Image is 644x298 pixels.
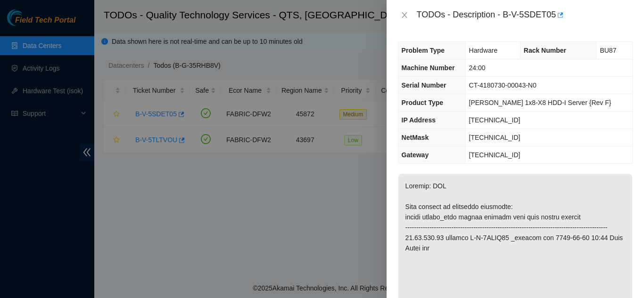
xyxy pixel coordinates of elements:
div: TODOs - Description - B-V-5SDET05 [417,8,633,23]
span: 24:00 [469,64,486,72]
span: Rack Number [524,47,566,54]
span: close [401,11,408,19]
span: [TECHNICAL_ID] [469,151,520,159]
span: CT-4180730-00043-N0 [469,81,537,89]
span: [TECHNICAL_ID] [469,116,520,124]
span: IP Address [402,116,436,124]
span: Problem Type [402,47,445,54]
span: Machine Number [402,64,455,72]
span: Hardware [469,47,498,54]
span: Gateway [402,151,429,159]
span: NetMask [402,134,429,141]
span: [TECHNICAL_ID] [469,134,520,141]
button: Close [398,11,411,20]
span: Product Type [402,99,443,106]
span: Serial Number [402,81,446,89]
span: [PERSON_NAME] 1x8-X8 HDD-I Server {Rev F} [469,99,611,106]
span: BU87 [600,47,616,54]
